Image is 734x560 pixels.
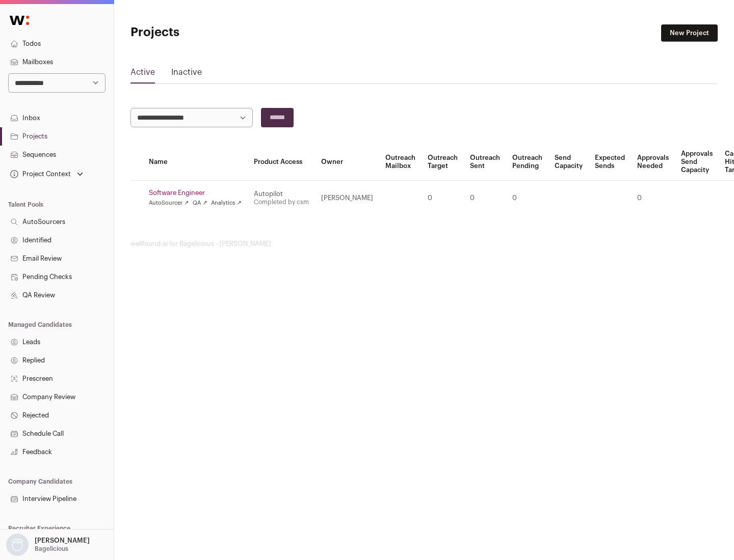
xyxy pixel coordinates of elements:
[506,181,548,216] td: 0
[149,189,242,197] a: Software Engineer
[254,190,309,198] div: Autopilot
[4,10,35,31] img: Wellfound
[379,144,422,181] th: Outreach Mailbox
[422,144,464,181] th: Outreach Target
[6,534,29,556] img: nopic.png
[661,24,718,42] a: New Project
[675,144,719,181] th: Approvals Send Capacity
[130,66,155,82] a: Active
[8,170,71,178] div: Project Context
[130,24,326,41] h1: Projects
[171,66,202,82] a: Inactive
[464,181,506,216] td: 0
[211,199,241,207] a: Analytics ↗
[631,181,675,216] td: 0
[631,144,675,181] th: Approvals Needed
[193,199,207,207] a: QA ↗
[8,167,85,181] button: Open dropdown
[506,144,548,181] th: Outreach Pending
[130,240,718,248] footer: wellfound:ai for Bagelicious - [PERSON_NAME]
[149,199,189,207] a: AutoSourcer ↗
[422,181,464,216] td: 0
[4,534,92,556] button: Open dropdown
[315,181,379,216] td: [PERSON_NAME]
[315,144,379,181] th: Owner
[589,144,631,181] th: Expected Sends
[35,545,68,553] p: Bagelicious
[143,144,248,181] th: Name
[254,199,309,205] a: Completed by csm
[548,144,589,181] th: Send Capacity
[248,144,315,181] th: Product Access
[464,144,506,181] th: Outreach Sent
[35,537,90,545] p: [PERSON_NAME]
